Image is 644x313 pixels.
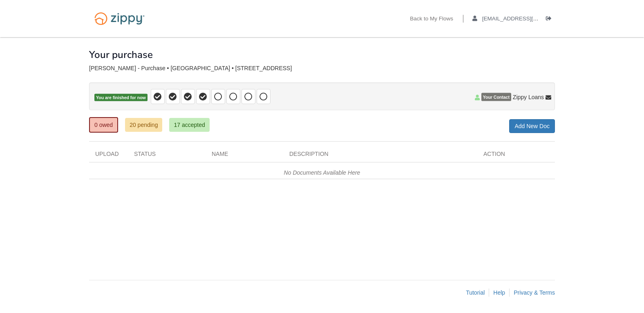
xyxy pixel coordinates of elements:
[94,94,148,102] span: You are finished for now
[125,118,162,132] a: 20 pending
[206,150,283,162] div: Name
[89,117,118,133] a: 0 owed
[128,150,206,162] div: Status
[169,118,209,132] a: 17 accepted
[472,16,576,24] a: edit profile
[410,16,453,24] a: Back to My Flows
[477,150,555,162] div: Action
[481,93,511,101] span: Your Contact
[283,150,477,162] div: Description
[493,289,505,296] a: Help
[466,289,485,296] a: Tutorial
[89,49,153,60] h1: Your purchase
[482,16,576,22] span: s.dorsey5@hotmail.com
[89,8,150,29] img: Logo
[509,119,555,133] a: Add New Doc
[546,16,555,24] a: Log out
[514,289,555,296] a: Privacy & Terms
[284,169,360,176] em: No Documents Available Here
[89,65,555,72] div: [PERSON_NAME] - Purchase • [GEOGRAPHIC_DATA] • [STREET_ADDRESS]
[513,93,544,101] span: Zippy Loans
[89,150,128,162] div: Upload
